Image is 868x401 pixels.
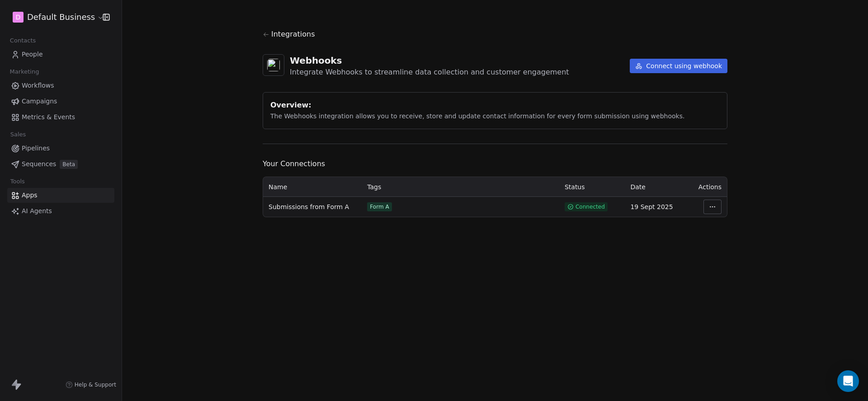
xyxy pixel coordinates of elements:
[370,203,389,210] div: Form A
[271,29,315,40] span: Integrations
[27,11,95,23] span: Default Business
[16,13,21,22] span: D
[565,183,585,191] span: Status
[6,34,40,47] span: Contacts
[267,59,280,71] img: webhooks.svg
[75,381,116,388] span: Help & Support
[22,159,56,169] span: Sequences
[22,206,52,216] span: AI Agents
[269,183,287,191] span: Name
[6,175,28,188] span: Tools
[60,160,78,169] span: Beta
[22,144,50,153] span: Pipelines
[22,81,54,90] span: Workflows
[270,100,720,111] div: Overview:
[7,204,114,219] a: AI Agents
[7,94,114,109] a: Campaigns
[6,65,43,79] span: Marketing
[7,78,114,93] a: Workflows
[576,203,605,210] span: Connected
[7,157,114,172] a: SequencesBeta
[7,188,114,203] a: Apps
[290,54,569,67] div: Webhooks
[263,29,727,40] a: Integrations
[367,183,381,191] span: Tags
[630,183,645,191] span: Date
[6,128,30,141] span: Sales
[11,9,96,25] button: DDefault Business
[290,67,569,78] div: Integrate Webhooks to streamline data collection and customer engagement
[7,110,114,125] a: Metrics & Events
[269,202,349,211] span: Submissions from Form A
[22,97,57,106] span: Campaigns
[22,191,38,200] span: Apps
[263,159,727,169] span: Your Connections
[22,112,75,122] span: Metrics & Events
[7,47,114,62] a: People
[630,59,727,73] button: Connect using webhook
[698,183,722,191] span: Actions
[630,203,673,210] span: 19 Sept 2025
[66,381,116,388] a: Help & Support
[270,112,684,120] span: The Webhooks integration allows you to receive, store and update contact information for every fo...
[22,50,43,59] span: People
[7,141,114,156] a: Pipelines
[837,370,859,392] div: Open Intercom Messenger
